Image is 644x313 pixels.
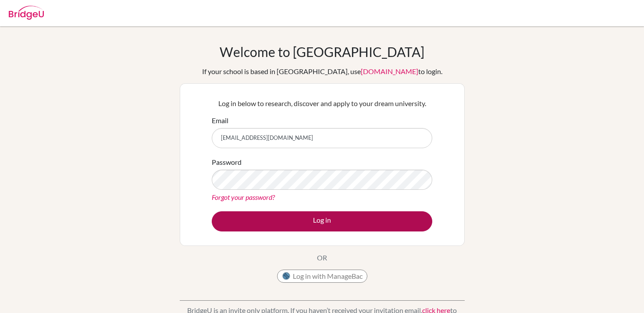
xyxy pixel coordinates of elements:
a: Forgot your password? [212,193,275,201]
img: Bridge-U [9,6,44,20]
p: Log in below to research, discover and apply to your dream university. [212,98,432,109]
label: Email [212,115,228,126]
button: Log in [212,211,432,231]
a: [DOMAIN_NAME] [361,67,418,75]
button: Log in with ManageBac [277,270,367,283]
div: If your school is based in [GEOGRAPHIC_DATA], use to login. [202,66,442,77]
p: OR [317,253,327,263]
h1: Welcome to [GEOGRAPHIC_DATA] [220,44,424,60]
label: Password [212,157,242,167]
